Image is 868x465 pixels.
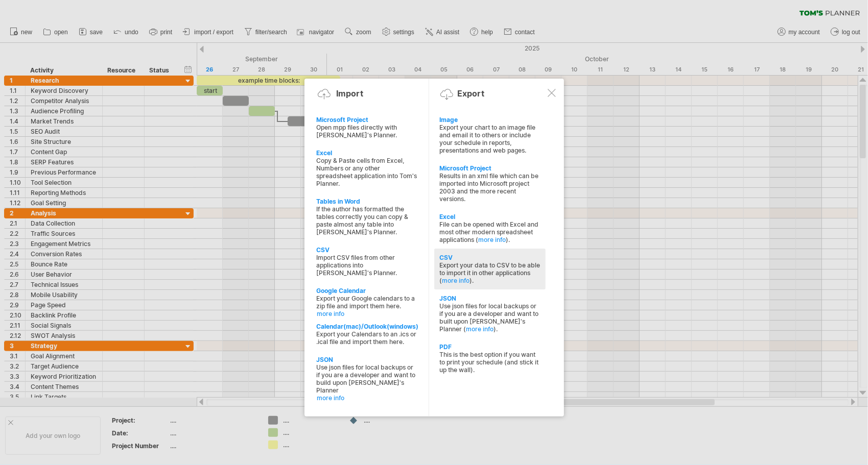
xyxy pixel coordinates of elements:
div: Excel [439,213,541,221]
a: more info [442,277,470,284]
div: CSV [439,254,541,261]
div: Tables in Word [317,198,418,205]
div: Use json files for local backups or if you are a developer and want to built upon [PERSON_NAME]'s... [439,302,541,333]
div: Export your chart to an image file and email it to others or include your schedule in reports, pr... [439,124,541,154]
div: If the author has formatted the tables correctly you can copy & paste almost any table into [PERS... [317,205,418,236]
div: Results in an xml file which can be imported into Microsoft project 2003 and the more recent vers... [439,172,541,203]
div: Excel [317,149,418,157]
div: File can be opened with Excel and most other modern spreadsheet applications ( ). [439,221,541,243]
a: more info [466,325,494,333]
div: Image [439,116,541,124]
a: more info [317,310,418,317]
div: Import [337,88,364,99]
a: more info [317,394,418,402]
div: PDF [439,343,541,351]
a: more info [478,236,506,243]
div: Copy & Paste cells from Excel, Numbers or any other spreadsheet application into Tom's Planner. [317,157,418,187]
div: JSON [439,295,541,302]
div: This is the best option if you want to print your schedule (and stick it up the wall). [439,351,541,374]
div: Export [458,88,485,99]
div: Export your data to CSV to be able to import it in other applications ( ). [439,261,541,284]
div: Microsoft Project [439,164,541,172]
